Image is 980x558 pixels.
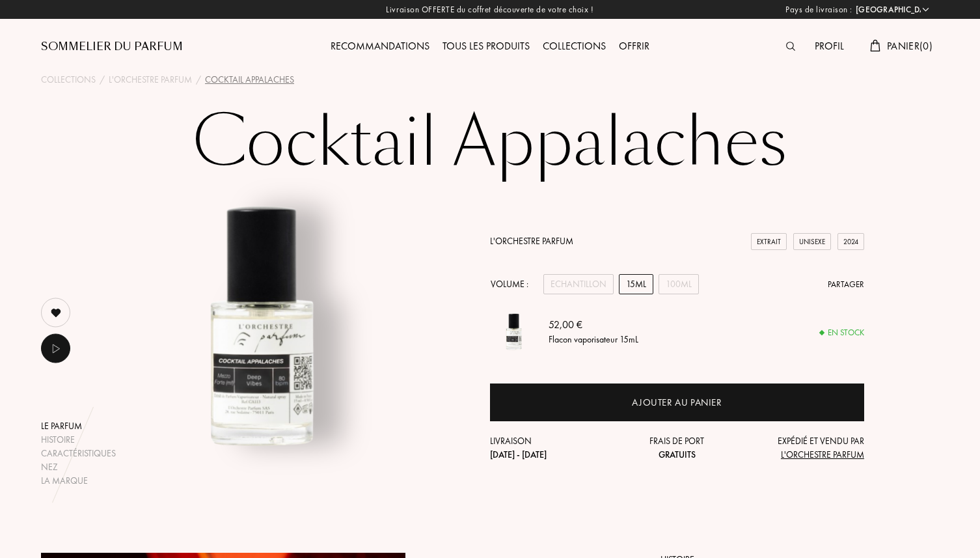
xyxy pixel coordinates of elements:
a: Profil [808,39,851,53]
a: L'Orchestre Parfum [109,73,192,87]
div: Livraison [490,434,615,462]
a: Collections [536,39,612,53]
div: Volume : [490,274,536,294]
a: Collections [41,73,96,87]
div: 15mL [619,274,653,294]
img: Cocktail Appalaches L'Orchestre Parfum [490,307,539,356]
div: Histoire [41,433,116,447]
div: Le parfum [41,419,116,433]
div: Partager [828,278,864,291]
div: Recommandations [324,38,436,55]
img: search_icn.svg [786,42,795,51]
span: L'Orchestre Parfum [781,449,864,460]
div: Caractéristiques [41,447,116,460]
div: Tous les produits [436,38,536,55]
span: [DATE] - [DATE] [490,449,547,460]
div: Cocktail Appalaches [205,73,294,87]
span: Gratuits [659,449,696,460]
div: Extrait [751,233,787,251]
img: Cocktail Appalaches L'Orchestre Parfum [105,165,427,488]
div: Collections [536,38,612,55]
div: 2024 [837,233,864,251]
div: 52,00 € [549,317,638,333]
div: La marque [41,474,116,488]
div: / [196,73,201,87]
h1: Cocktail Appalaches [165,107,815,178]
div: Echantillon [543,274,614,294]
a: Tous les produits [436,39,536,53]
img: like_p.png [43,300,69,326]
a: L'Orchestre Parfum [490,235,573,247]
div: / [100,73,105,87]
span: Panier ( 0 ) [887,39,932,53]
div: 100mL [659,274,699,294]
img: music_play.png [48,341,64,357]
div: Offrir [612,38,656,55]
div: Ajouter au panier [632,395,722,410]
div: Frais de port [615,434,740,462]
div: Nez [41,460,116,474]
div: Profil [808,38,851,55]
a: Recommandations [324,39,436,53]
span: Pays de livraison : [785,3,852,16]
div: Flacon vaporisateur 15mL [549,333,638,346]
div: En stock [820,326,864,339]
a: Sommelier du Parfum [41,39,183,55]
div: Unisexe [793,233,831,251]
div: Expédié et vendu par [739,434,864,462]
a: Offrir [612,39,656,53]
img: cart.svg [870,40,880,51]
